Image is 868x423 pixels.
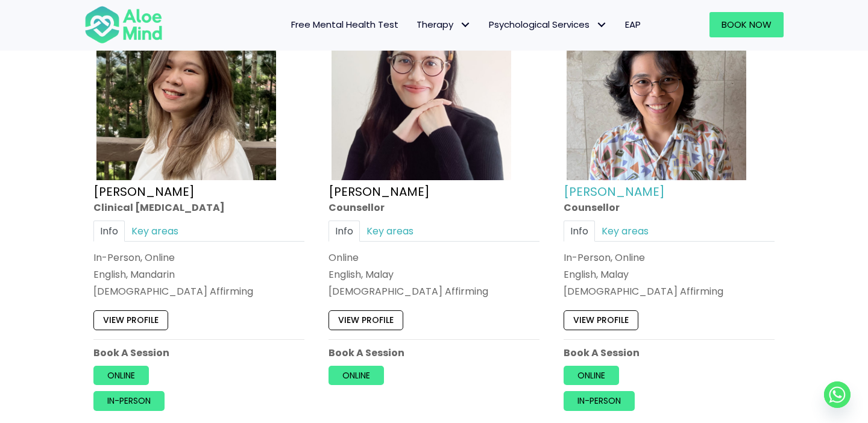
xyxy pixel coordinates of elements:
a: Key areas [360,221,420,242]
a: View profile [564,311,638,330]
p: English, Mandarin [93,268,304,281]
a: Psychological ServicesPsychological Services: submenu [480,12,616,37]
span: Therapy: submenu [456,16,474,34]
a: Online [329,366,384,385]
a: Key areas [595,221,655,242]
div: Counsellor [329,201,539,215]
img: zafeera counsellor [567,1,746,180]
p: Book A Session [564,346,775,360]
img: Kelly Clinical Psychologist [96,1,276,180]
p: English, Malay [564,268,775,281]
a: View profile [93,311,168,330]
span: Free Mental Health Test [291,18,398,31]
div: In-Person, Online [93,251,304,265]
div: [DEMOGRAPHIC_DATA] Affirming [329,285,539,299]
a: Info [93,221,125,242]
span: Book Now [722,18,772,31]
p: Book A Session [93,346,304,360]
div: [DEMOGRAPHIC_DATA] Affirming [93,285,304,299]
p: Book A Session [329,346,539,360]
p: English, Malay [329,268,539,281]
span: Therapy [417,18,471,31]
a: Info [329,221,360,242]
a: Key areas [125,221,185,242]
a: EAP [616,12,650,37]
span: EAP [625,18,641,31]
span: Psychological Services: submenu [593,16,610,34]
div: Counsellor [564,201,775,215]
img: Aloe mind Logo [84,5,163,45]
div: Clinical [MEDICAL_DATA] [93,201,304,215]
a: Info [564,221,595,242]
span: Psychological Services [489,18,607,31]
img: Therapist Photo Update [332,1,511,180]
a: Free Mental Health Test [282,12,407,37]
a: [PERSON_NAME] [329,183,430,200]
div: [DEMOGRAPHIC_DATA] Affirming [564,285,775,299]
a: Online [564,366,619,385]
a: View profile [329,311,403,330]
a: Book Now [709,12,784,37]
div: In-Person, Online [564,251,775,265]
a: Whatsapp [824,381,851,408]
div: Online [329,251,539,265]
a: In-person [564,392,635,411]
a: [PERSON_NAME] [564,183,665,200]
a: In-person [93,392,165,411]
nav: Menu [178,12,650,37]
a: TherapyTherapy: submenu [407,12,480,37]
a: [PERSON_NAME] [93,183,195,200]
a: Online [93,366,149,385]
